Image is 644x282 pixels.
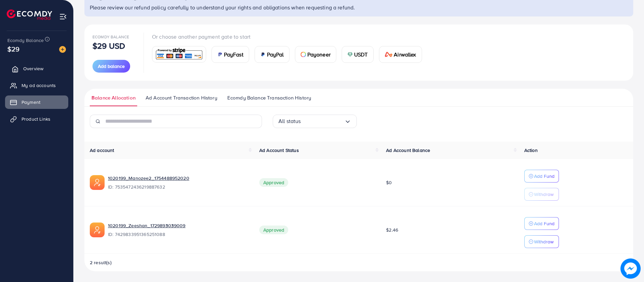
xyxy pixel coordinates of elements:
[267,50,284,58] span: PayPal
[260,52,266,57] img: card
[307,50,331,58] span: Payoneer
[22,82,56,89] span: My ad accounts
[22,116,50,122] span: Product Links
[255,46,290,63] a: cardPayPal
[534,238,554,246] p: Withdraw
[394,50,416,58] span: Airwallex
[90,3,629,11] p: Please review our refund policy carefully to understand your rights and obligations when requesti...
[524,147,538,154] span: Action
[90,259,112,266] span: 2 result(s)
[259,178,288,187] span: Approved
[620,258,641,279] img: image
[90,147,114,154] span: Ad account
[5,79,68,92] a: My ad accounts
[301,52,306,57] img: card
[146,94,217,102] span: Ad Account Transaction History
[91,94,136,102] span: Balance Allocation
[22,99,40,106] span: Payment
[7,9,52,20] img: logo
[59,13,67,21] img: menu
[273,115,357,128] div: Search for option
[7,37,44,44] span: Ecomdy Balance
[386,179,392,186] span: $0
[23,65,43,72] span: Overview
[524,235,559,248] button: Withdraw
[59,46,66,53] img: image
[90,175,105,190] img: ic-ads-acc.e4c84228.svg
[386,227,398,233] span: $2.46
[524,188,559,201] button: Withdraw
[152,33,427,41] p: Or choose another payment gate to start
[92,60,130,73] button: Add balance
[227,94,311,102] span: Ecomdy Balance Transaction History
[534,219,555,228] p: Add Fund
[5,95,68,109] a: Payment
[90,223,105,237] img: ic-ads-acc.e4c84228.svg
[354,50,368,58] span: USDT
[534,190,554,198] p: Withdraw
[108,184,249,190] span: ID: 7535472436219887632
[108,175,189,182] a: 1020199_Manozee2_1754488952020
[108,222,186,229] a: 1020199_Zeeshan_1729893039009
[154,47,204,62] img: card
[212,46,249,63] a: cardPayFast
[5,62,68,75] a: Overview
[278,116,301,126] span: All status
[92,42,125,50] p: $29 USD
[347,52,353,57] img: card
[108,222,249,238] div: <span class='underline'>1020199_Zeeshan_1729893039009</span></br>7429833951365251088
[385,52,393,57] img: card
[524,217,559,230] button: Add Fund
[108,175,249,190] div: <span class='underline'>1020199_Manozee2_1754488952020</span></br>7535472436219887632
[152,46,206,63] a: card
[295,46,336,63] a: cardPayoneer
[259,226,288,234] span: Approved
[7,44,20,54] span: $29
[259,147,299,154] span: Ad Account Status
[379,46,422,63] a: cardAirwallex
[342,46,374,63] a: cardUSDT
[224,50,243,58] span: PayFast
[92,34,129,40] span: Ecomdy Balance
[386,147,430,154] span: Ad Account Balance
[5,112,68,126] a: Product Links
[108,231,249,238] span: ID: 7429833951365251088
[534,172,555,180] p: Add Fund
[217,52,223,57] img: card
[98,63,125,70] span: Add balance
[301,116,344,126] input: Search for option
[524,170,559,183] button: Add Fund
